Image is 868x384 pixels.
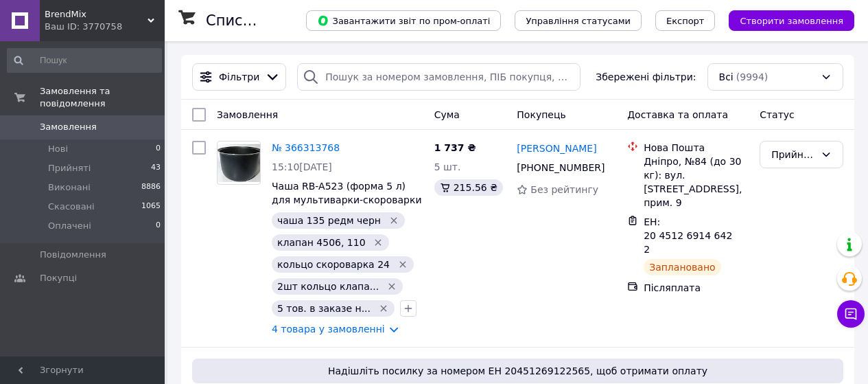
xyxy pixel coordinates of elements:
div: 215.56 ₴ [434,179,503,196]
span: Статус [760,109,795,120]
span: Оплачені [48,220,91,232]
span: Скасовані [48,201,95,213]
button: Чат з покупцем [837,300,865,328]
input: Пошук [7,48,162,73]
span: 43 [151,162,161,174]
a: 4 товара у замовленні [272,324,385,335]
a: № 366313768 [272,142,340,153]
span: кольцо скороварка 24 [277,259,390,270]
input: Пошук за номером замовлення, ПІБ покупця, номером телефону, Email, номером накладної [297,63,580,91]
div: Заплановано [644,259,721,275]
a: Створити замовлення [715,14,854,25]
span: 0 [156,143,161,155]
span: [PHONE_NUMBER] [517,162,605,173]
div: Післяплата [644,281,749,295]
button: Управління статусами [515,10,642,31]
span: 1 737 ₴ [434,142,476,153]
span: Надішліть посилку за номером ЕН 20451269122565, щоб отримати оплату [198,364,838,378]
span: Cума [434,109,460,120]
span: Покупці [40,272,77,284]
div: Ваш ID: 3770758 [45,21,165,33]
span: Замовлення [40,121,97,133]
span: Нові [48,143,68,155]
h1: Список замовлень [206,12,345,29]
span: Без рейтингу [530,184,598,195]
span: 5 шт. [434,161,461,172]
img: Фото товару [218,144,260,181]
a: [PERSON_NAME] [517,142,596,155]
div: Нова Пошта [644,141,749,155]
span: Управління статусами [526,16,631,26]
span: Експорт [666,16,705,26]
div: Дніпро, №84 (до 30 кг): вул. [STREET_ADDRESS], прим. 9 [644,155,749,210]
button: Створити замовлення [729,10,854,31]
button: Завантажити звіт по пром-оплаті [306,10,501,31]
span: 8886 [141,181,161,194]
a: Фото товару [217,141,261,185]
svg: Видалити мітку [373,237,384,248]
span: 15:10[DATE] [272,161,332,172]
span: Покупець [517,109,565,120]
span: Виконані [48,181,91,194]
span: 2шт кольцо клапа... [277,281,379,292]
svg: Видалити мітку [386,281,397,292]
svg: Видалити мітку [378,303,389,314]
button: Експорт [655,10,716,31]
span: BrendMix [45,8,148,21]
span: 0 [156,220,161,232]
span: 1065 [141,201,161,213]
span: клапан 4506, 110 [277,237,366,248]
span: Повідомлення [40,249,106,261]
span: Збережені фільтри: [596,70,696,84]
span: (9994) [736,71,769,82]
div: Прийнято [771,147,815,162]
span: Фільтри [219,70,259,84]
span: Всі [719,70,734,84]
svg: Видалити мітку [397,259,408,270]
span: 5 тов. в заказе н... [277,303,371,314]
svg: Видалити мітку [388,215,399,226]
a: Чаша RB-A523 (форма 5 л) для мультиварки-скороварки Redmond RMC-M110, RMC-M4504, RMC-PM4506, PM4507 [272,181,422,233]
span: Створити замовлення [740,16,843,26]
span: Замовлення [217,109,278,120]
span: Доставка та оплата [627,109,728,120]
span: Прийняті [48,162,91,174]
span: Замовлення та повідомлення [40,85,165,110]
span: ЕН: 20 4512 6914 6422 [644,216,732,255]
span: Завантажити звіт по пром-оплаті [317,14,490,27]
span: чаша 135 редм черн [277,215,381,226]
